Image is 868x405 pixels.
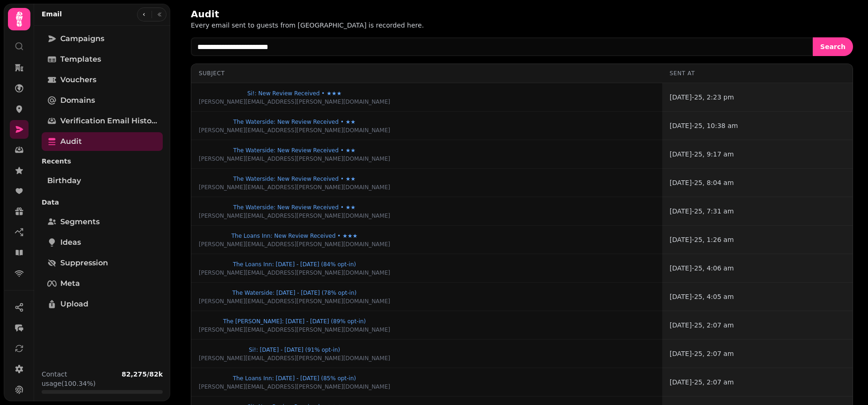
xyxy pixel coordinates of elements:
p: [PERSON_NAME][EMAIL_ADDRESS][PERSON_NAME][DOMAIN_NAME] [199,98,390,106]
p: [PERSON_NAME][EMAIL_ADDRESS][PERSON_NAME][DOMAIN_NAME] [199,383,390,391]
div: [DATE]-25, 4:06 am [670,263,845,273]
span: Ideas [60,237,81,248]
a: Segments [42,213,163,231]
a: Suppression [42,254,163,272]
button: The Waterside: New Review Received • ★★ [199,146,390,155]
button: Si!: [DATE] - [DATE] (91% opt-in) [199,345,390,355]
button: Si!: New Review Received • ★★★ [199,89,390,98]
a: Audit [42,132,163,151]
p: [PERSON_NAME][EMAIL_ADDRESS][PERSON_NAME][DOMAIN_NAME] [199,326,390,334]
div: [DATE]-25, 2:23 pm [670,92,845,102]
p: Contact usage (100.34%) [42,369,118,388]
div: [DATE]-25, 1:26 am [670,235,845,244]
span: The Waterside: [DATE] - [DATE] (78% opt-in) [199,290,390,296]
div: [DATE]-25, 2:07 am [670,349,845,358]
a: Verification email history [42,112,163,130]
button: The Waterside: New Review Received • ★★ [199,174,390,184]
p: [PERSON_NAME][EMAIL_ADDRESS][PERSON_NAME][DOMAIN_NAME] [199,155,390,163]
span: The [PERSON_NAME]: [DATE] - [DATE] (89% opt-in) [199,319,390,324]
div: [DATE]-25, 4:05 am [670,292,845,301]
a: Domains [42,91,163,110]
a: Upload [42,295,163,313]
p: [PERSON_NAME][EMAIL_ADDRESS][PERSON_NAME][DOMAIN_NAME] [199,355,390,362]
div: [DATE]-25, 7:31 am [670,206,845,216]
span: Audit [60,136,82,147]
a: Vouchers [42,71,163,89]
div: Sent At [670,70,845,77]
span: Verification email history [60,115,157,127]
div: [DATE]-25, 2:07 am [670,320,845,330]
button: The Loans Inn: [DATE] - [DATE] (85% opt-in) [199,374,390,383]
button: The Waterside: New Review Received • ★★ [199,117,390,127]
a: Birthday [42,171,163,190]
button: The Loans Inn: New Review Received • ★★★ [199,231,390,241]
div: [DATE]-25, 2:07 am [670,377,845,387]
span: Birthday [47,175,81,186]
button: The Waterside: New Review Received • ★★ [199,203,390,212]
div: Subject [199,70,655,77]
span: The Loans Inn: [DATE] - [DATE] (84% opt-in) [199,262,390,267]
b: 82,275 / 82k [122,370,163,378]
span: Vouchers [60,74,96,85]
span: The Waterside: New Review Received • ★★ [199,119,390,125]
p: [PERSON_NAME][EMAIL_ADDRESS][PERSON_NAME][DOMAIN_NAME] [199,212,390,220]
a: Ideas [42,233,163,252]
div: [DATE]-25, 9:17 am [670,149,845,159]
span: The Loans Inn: [DATE] - [DATE] (85% opt-in) [199,376,390,381]
span: Campaigns [60,33,104,44]
a: Campaigns [42,29,163,48]
span: The Loans Inn: New Review Received • ★★★ [199,233,390,239]
a: Meta [42,274,163,293]
div: [DATE]-25, 8:04 am [670,178,845,187]
p: Recents [42,153,163,170]
span: Suppression [60,257,108,269]
p: [PERSON_NAME][EMAIL_ADDRESS][PERSON_NAME][DOMAIN_NAME] [199,184,390,191]
h2: Email [42,9,62,19]
span: Meta [60,278,80,289]
span: Si!: New Review Received • ★★★ [199,91,390,96]
span: Segments [60,216,100,227]
div: [DATE]-25, 10:38 am [670,121,845,130]
button: The [PERSON_NAME]: [DATE] - [DATE] (89% opt-in) [199,317,390,326]
span: Templates [60,54,101,65]
span: The Waterside: New Review Received • ★★ [199,148,390,153]
span: Domains [60,95,95,106]
p: [PERSON_NAME][EMAIL_ADDRESS][PERSON_NAME][DOMAIN_NAME] [199,127,390,134]
span: Si!: [DATE] - [DATE] (91% opt-in) [199,347,390,353]
button: The Waterside: [DATE] - [DATE] (78% opt-in) [199,288,390,298]
p: Data [42,194,163,211]
span: The Waterside: New Review Received • ★★ [199,176,390,182]
a: Templates [42,50,163,69]
p: [PERSON_NAME][EMAIL_ADDRESS][PERSON_NAME][DOMAIN_NAME] [199,269,390,277]
nav: Tabs [34,26,170,362]
p: [PERSON_NAME][EMAIL_ADDRESS][PERSON_NAME][DOMAIN_NAME] [199,298,390,305]
button: Search [813,37,853,56]
button: The Loans Inn: [DATE] - [DATE] (84% opt-in) [199,260,390,269]
p: Every email sent to guests from [GEOGRAPHIC_DATA] is recorded here. [191,21,424,30]
span: Search [820,43,846,50]
span: The Waterside: New Review Received • ★★ [199,205,390,210]
h2: Audit [191,7,370,21]
span: Upload [60,298,88,310]
p: [PERSON_NAME][EMAIL_ADDRESS][PERSON_NAME][DOMAIN_NAME] [199,241,390,248]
